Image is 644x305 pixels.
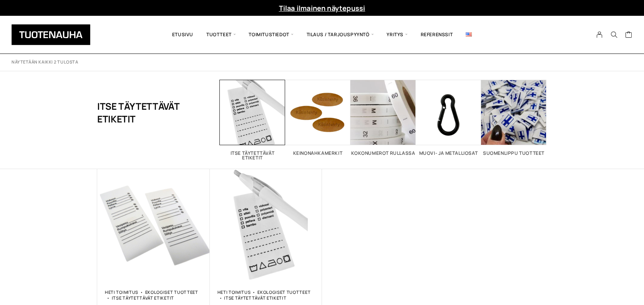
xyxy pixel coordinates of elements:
[285,151,350,156] h2: Keinonahkamerkit
[217,289,251,295] a: Heti toimitus
[625,31,632,40] a: Cart
[466,32,472,37] img: English
[607,31,621,38] button: Search
[481,80,546,156] a: Visit product category Suomenlippu tuotteet
[112,295,174,301] a: Itse täytettävät etiketit
[414,22,460,48] a: Referenssit
[145,289,198,295] a: Ekologiset tuotteet
[257,289,310,295] a: Ekologiset tuotteet
[279,3,365,13] a: Tilaa ilmainen näytepussi
[12,59,78,65] p: Näytetään kaikki 2 tulosta
[105,289,138,295] a: Heti toimitus
[592,31,607,38] a: My Account
[200,22,242,48] span: Tuotteet
[12,24,90,45] img: Tuotenauha Oy
[242,22,300,48] span: Toimitustiedot
[416,151,481,156] h2: Muovi- ja metalliosat
[224,295,286,301] a: Itse täytettävät etiketit
[166,22,200,48] a: Etusivu
[350,151,416,156] h2: Kokonumerot rullassa
[97,80,181,145] h1: Itse täytettävät etiketit
[380,22,414,48] span: Yritys
[285,80,350,156] a: Visit product category Keinonahkamerkit
[481,151,546,156] h2: Suomenlippu tuotteet
[220,80,285,160] a: Visit product category Itse täytettävät etiketit
[350,80,416,156] a: Visit product category Kokonumerot rullassa
[300,22,380,48] span: Tilaus / Tarjouspyyntö
[416,80,481,156] a: Visit product category Muovi- ja metalliosat
[220,151,285,160] h2: Itse täytettävät etiketit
